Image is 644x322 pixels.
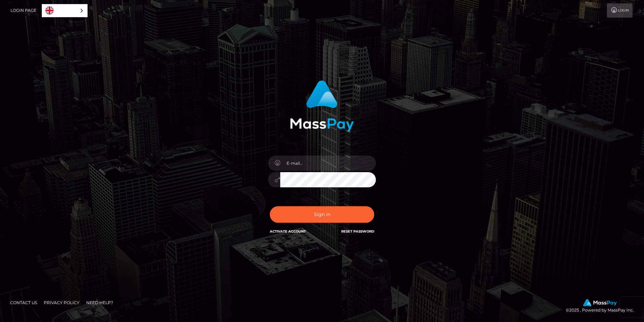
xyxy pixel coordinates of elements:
a: Contact Us [7,297,40,308]
a: Activate Account [270,229,306,234]
input: E-mail... [280,156,376,171]
a: Reset Password [341,229,374,234]
div: Language [42,4,88,17]
img: MassPay [583,299,617,306]
a: Need Help? [84,297,116,308]
a: English [42,4,87,17]
a: Privacy Policy [41,297,82,308]
img: MassPay Login [290,80,354,132]
button: Sign in [270,206,374,223]
aside: Language selected: English [42,4,88,17]
a: Login Page [10,3,36,18]
a: Login [607,3,633,18]
div: © 2025 , Powered by MassPay Inc. [566,299,639,314]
